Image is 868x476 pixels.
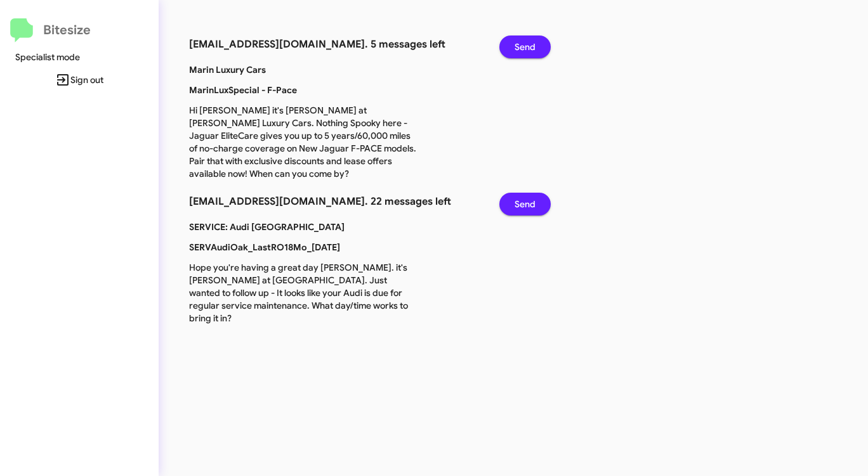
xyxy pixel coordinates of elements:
b: Marin Luxury Cars [189,64,266,75]
span: Sign out [10,68,148,91]
b: SERVICE: Audi [GEOGRAPHIC_DATA] [189,221,345,233]
p: Hope you're having a great day [PERSON_NAME]. it's [PERSON_NAME] at [GEOGRAPHIC_DATA]. Just wante... [180,261,428,325]
span: Send [515,193,536,215]
span: Send [515,35,536,58]
b: MarinLuxSpecial - F-Pace [189,84,297,96]
h3: [EMAIL_ADDRESS][DOMAIN_NAME]. 5 messages left [189,35,480,53]
p: Hi [PERSON_NAME] it's [PERSON_NAME] at [PERSON_NAME] Luxury Cars. Nothing Spooky here - Jaguar El... [180,104,428,180]
button: Send [499,35,551,58]
button: Send [499,193,551,215]
b: SERVAudiOak_LastRO18Mo_[DATE] [189,241,340,253]
a: Bitesize [10,18,91,42]
h3: [EMAIL_ADDRESS][DOMAIN_NAME]. 22 messages left [189,193,480,210]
